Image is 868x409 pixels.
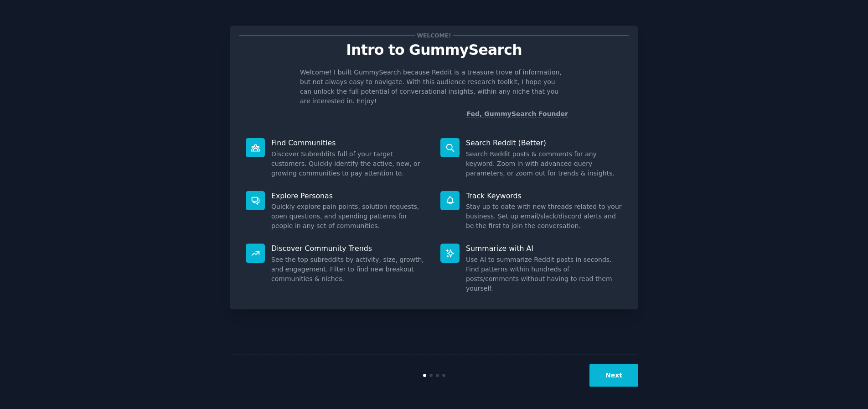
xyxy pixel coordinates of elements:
p: Discover Community Trends [271,244,428,253]
p: Welcome! I built GummySearch because Reddit is a treasure trove of information, but not always ea... [300,68,568,106]
p: Explore Personas [271,191,428,201]
p: Intro to GummySearch [239,42,629,58]
p: Find Communities [271,138,428,148]
span: Welcome! [415,31,453,40]
button: Next [589,364,638,387]
div: - [464,109,568,119]
dd: Search Reddit posts & comments for any keyword. Zoom in with advanced query parameters, or zoom o... [466,149,622,178]
dd: See the top subreddits by activity, size, growth, and engagement. Filter to find new breakout com... [271,255,428,284]
p: Summarize with AI [466,244,622,253]
dd: Discover Subreddits full of your target customers. Quickly identify the active, new, or growing c... [271,149,428,178]
p: Search Reddit (Better) [466,138,622,148]
dd: Use AI to summarize Reddit posts in seconds. Find patterns within hundreds of posts/comments with... [466,255,622,293]
dd: Stay up to date with new threads related to your business. Set up email/slack/discord alerts and ... [466,202,622,231]
p: Track Keywords [466,191,622,201]
dd: Quickly explore pain points, solution requests, open questions, and spending patterns for people ... [271,202,428,231]
a: Fed, GummySearch Founder [466,110,568,118]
